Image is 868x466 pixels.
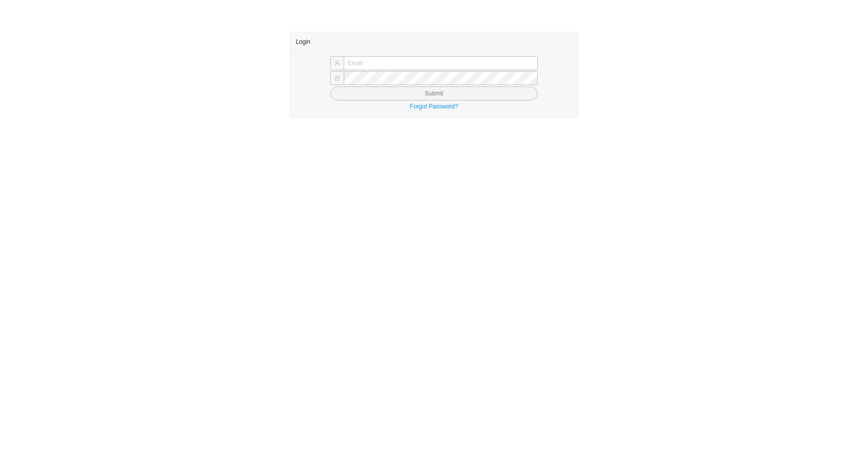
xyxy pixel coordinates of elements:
[296,32,573,51] div: Login
[334,75,340,81] span: lock
[334,60,340,66] span: user
[344,56,538,70] input: Email
[410,103,458,110] a: Forgot Password?
[330,87,538,100] button: Submit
